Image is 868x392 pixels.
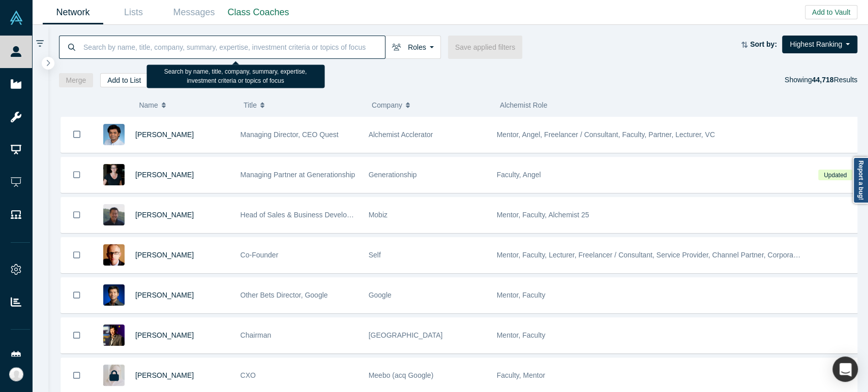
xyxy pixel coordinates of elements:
span: Generationship [369,171,417,179]
a: [PERSON_NAME] [135,331,194,339]
button: Roles [385,36,441,59]
a: [PERSON_NAME] [135,211,194,219]
span: Chairman [241,331,272,339]
img: Gnani Palanikumar's Profile Image [103,124,125,145]
span: Name [139,94,158,116]
button: Bookmark [61,198,93,233]
a: [PERSON_NAME] [135,130,194,139]
a: [PERSON_NAME] [135,291,194,299]
button: Save applied filters [448,36,522,59]
a: Report a bug! [853,157,868,204]
input: Search by name, title, company, summary, expertise, investment criteria or topics of focus [82,35,385,59]
button: Name [139,94,233,116]
span: Mentor, Faculty, Lecturer, Freelancer / Consultant, Service Provider, Channel Partner, Corporate ... [497,251,831,259]
span: Alchemist Acclerator [369,130,433,139]
img: Timothy Chou's Profile Image [103,324,125,346]
button: Add to Vault [805,5,857,19]
button: Bookmark [61,238,93,273]
button: Company [372,94,489,116]
span: Co-Founder [241,251,279,259]
span: Faculty, Mentor [497,371,545,379]
button: Highest Ranking [782,36,857,53]
img: Steven Kan's Profile Image [103,284,125,306]
span: Results [812,76,857,84]
a: [PERSON_NAME] [135,171,194,179]
strong: Sort by: [750,40,777,48]
a: Network [43,1,103,24]
button: Title [244,94,361,116]
a: [PERSON_NAME] [135,251,194,259]
button: Merge [59,73,94,87]
img: Alchemist Vault Logo [9,11,23,25]
span: Self [369,251,381,259]
span: Mentor, Faculty [497,331,546,339]
button: Bookmark [61,117,93,152]
span: Faculty, Angel [497,171,541,179]
span: Mentor, Faculty, Alchemist 25 [497,211,589,219]
a: [PERSON_NAME] [135,371,194,379]
button: Bookmark [61,157,93,192]
span: Mentor, Angel, Freelancer / Consultant, Faculty, Partner, Lecturer, VC [497,130,715,139]
span: Mobiz [369,211,387,219]
span: Managing Director, CEO Quest [241,130,339,139]
span: Mentor, Faculty [497,291,546,299]
span: Company [372,94,402,116]
img: Robert Winder's Profile Image [103,244,125,266]
span: Managing Partner at Generationship [241,171,355,179]
a: Class Coaches [224,1,292,24]
span: CXO [241,371,256,379]
span: Alchemist Role [500,101,547,109]
span: Head of Sales & Business Development (interim) [241,211,395,219]
button: Add to List [100,73,148,87]
img: Rea Medina's Account [9,367,23,381]
span: Other Bets Director, Google [241,291,328,299]
strong: 44,718 [812,76,833,84]
div: Showing [785,73,857,87]
img: Michael Chang's Profile Image [103,204,125,225]
span: Title [244,94,257,116]
button: Bookmark [61,278,93,313]
img: Rachel Chalmers's Profile Image [103,164,125,185]
span: Google [369,291,392,299]
button: Bookmark [61,318,93,353]
span: [GEOGRAPHIC_DATA] [369,331,443,339]
span: Meebo (acq Google) [369,371,434,379]
a: Lists [103,1,164,24]
a: Messages [164,1,224,24]
span: Updated [818,170,852,180]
